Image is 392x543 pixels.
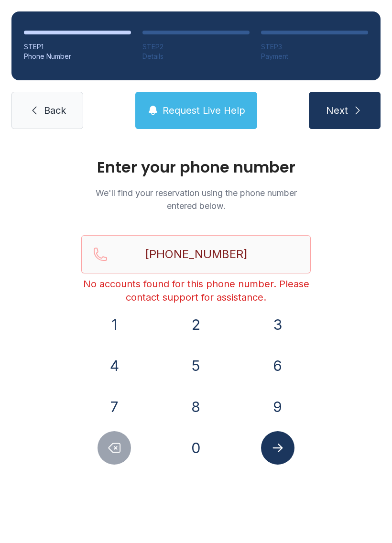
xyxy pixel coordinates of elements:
div: STEP 3 [261,42,368,52]
div: Payment [261,52,368,61]
button: 7 [98,390,131,424]
span: Request Live Help [163,104,245,117]
span: Back [44,104,66,117]
input: Reservation phone number [81,235,311,273]
div: STEP 1 [24,42,131,52]
button: 3 [261,308,294,341]
button: 5 [179,349,213,382]
button: 1 [98,308,131,341]
button: Delete number [98,431,131,465]
button: 8 [179,390,213,424]
p: We'll find your reservation using the phone number entered below. [81,186,311,212]
span: Next [326,104,348,117]
button: 9 [261,390,294,424]
div: STEP 2 [142,42,250,52]
button: 0 [179,431,213,465]
button: Submit lookup form [261,431,294,465]
button: 6 [261,349,294,382]
button: 2 [179,308,213,341]
div: Phone Number [24,52,131,61]
div: No accounts found for this phone number. Please contact support for assistance. [81,277,311,304]
h1: Enter your phone number [81,160,311,175]
div: Details [142,52,250,61]
button: 4 [98,349,131,382]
